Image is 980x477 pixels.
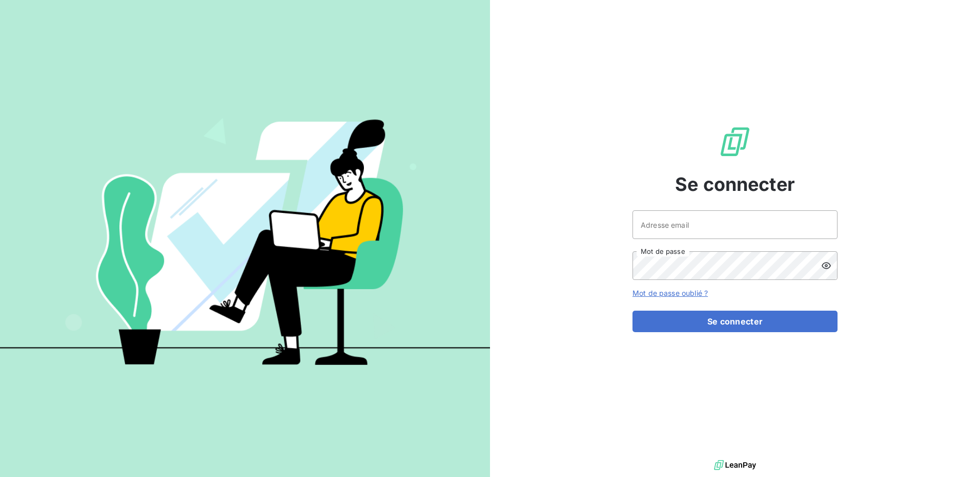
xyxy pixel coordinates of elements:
[632,210,838,239] input: placeholder
[632,289,708,297] a: Mot de passe oublié ?
[719,125,751,158] img: Logo LeanPay
[675,170,795,198] span: Se connecter
[714,458,756,473] img: logo
[632,311,838,332] button: Se connecter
